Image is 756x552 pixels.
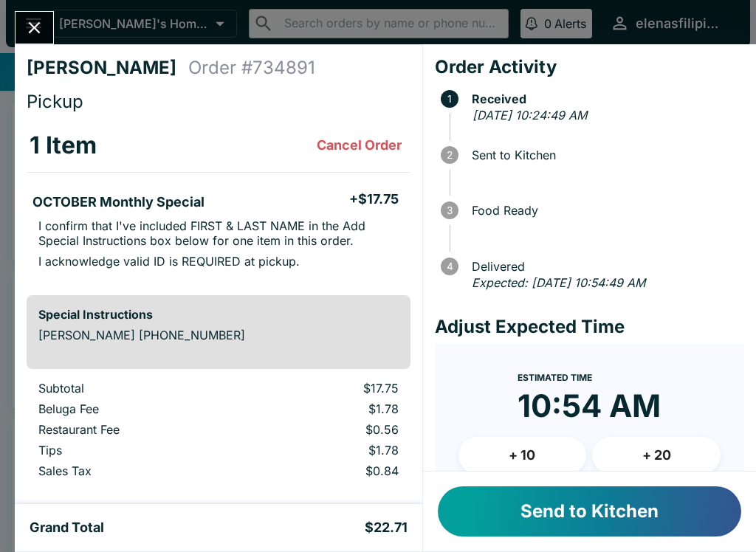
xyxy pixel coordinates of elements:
h4: Order Activity [435,56,744,78]
time: 10:54 AM [518,387,661,425]
p: I acknowledge valid ID is REQUIRED at pickup. [38,254,300,269]
span: Pickup [27,91,83,112]
h5: OCTOBER Monthly Special [32,193,205,211]
table: orders table [27,119,410,283]
h4: Order # 734891 [188,57,315,79]
p: [PERSON_NAME] [PHONE_NUMBER] [38,328,399,342]
em: [DATE] 10:24:49 AM [472,108,587,123]
p: Restaurant Fee [38,422,238,437]
p: Tips [38,443,238,458]
h4: Adjust Expected Time [435,316,744,338]
p: Subtotal [38,381,238,396]
h5: + $17.75 [349,190,399,208]
text: 1 [447,93,452,105]
span: Estimated Time [518,372,592,383]
p: $0.56 [261,422,399,437]
p: $0.84 [261,463,399,478]
p: $1.78 [261,401,399,416]
p: Beluga Fee [38,401,238,416]
span: Delivered [464,260,744,273]
span: Sent to Kitchen [464,148,744,162]
h6: Special Instructions [38,307,399,322]
h5: Grand Total [30,519,104,537]
text: 2 [447,149,453,161]
button: + 20 [592,437,721,474]
p: Sales Tax [38,463,238,478]
p: I confirm that I've included FIRST & LAST NAME in the Add Special Instructions box below for one ... [38,218,399,248]
p: $17.75 [261,381,399,396]
h4: [PERSON_NAME] [27,57,188,79]
h5: $22.71 [365,519,408,537]
p: $1.78 [261,443,399,458]
h3: 1 Item [30,131,97,160]
text: 3 [447,204,453,216]
text: 4 [446,261,453,272]
span: Received [464,92,744,106]
table: orders table [27,381,410,484]
button: Close [16,12,53,44]
button: Send to Kitchen [438,486,741,537]
em: Expected: [DATE] 10:54:49 AM [472,275,645,290]
span: Food Ready [464,204,744,217]
button: Cancel Order [311,131,408,160]
button: + 10 [458,437,587,474]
